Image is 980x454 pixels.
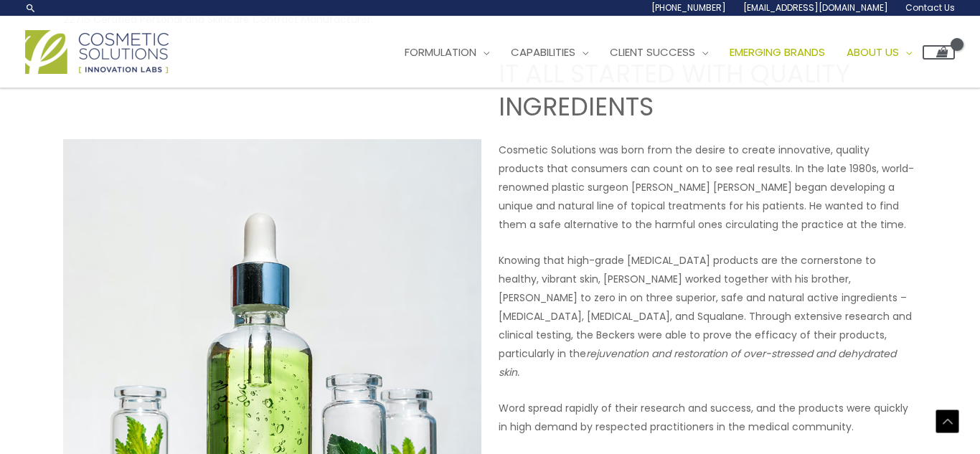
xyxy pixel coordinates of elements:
[511,44,575,60] span: Capabilities
[499,141,917,234] p: Cosmetic Solutions was born from the desire to create innovative, quality products that consumers...
[500,31,599,74] a: Capabilities
[923,45,955,60] a: View Shopping Cart, empty
[394,31,500,74] a: Formulation
[719,31,836,74] a: Emerging Brands
[651,1,726,14] span: [PHONE_NUMBER]
[405,44,476,60] span: Formulation
[743,1,888,14] span: [EMAIL_ADDRESS][DOMAIN_NAME]
[610,44,695,60] span: Client Success
[383,31,955,74] nav: Site Navigation
[905,1,955,14] span: Contact Us
[25,2,37,14] a: Search icon link
[499,57,917,123] h2: IT ALL STARTED WITH QUALITY INGREDIENTS
[847,44,899,60] span: About Us
[730,44,825,60] span: Emerging Brands
[499,399,917,436] p: Word spread rapidly of their research and success, and the products were quickly in high demand b...
[499,346,896,379] em: rejuvenation and restoration of over-stressed and dehydrated skin.
[499,251,917,382] p: Knowing that high-grade [MEDICAL_DATA] products are the cornerstone to healthy, vibrant skin, [PE...
[599,31,719,74] a: Client Success
[25,30,169,74] img: Cosmetic Solutions Logo
[836,31,923,74] a: About Us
